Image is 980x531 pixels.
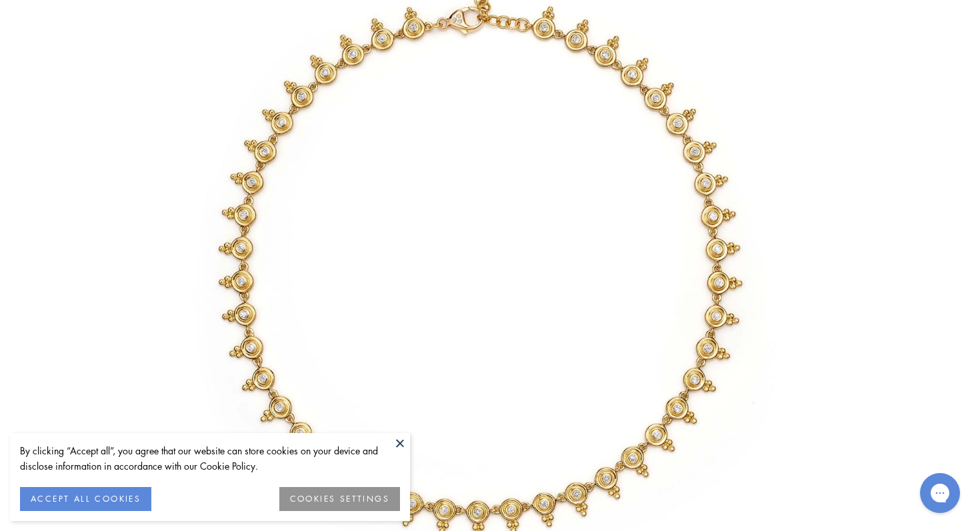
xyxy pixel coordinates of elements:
[913,468,967,518] iframe: Gorgias live chat messenger
[20,487,151,511] button: ACCEPT ALL COOKIES
[20,443,400,474] div: By clicking “Accept all”, you agree that our website can store cookies on your device and disclos...
[279,487,400,511] button: COOKIES SETTINGS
